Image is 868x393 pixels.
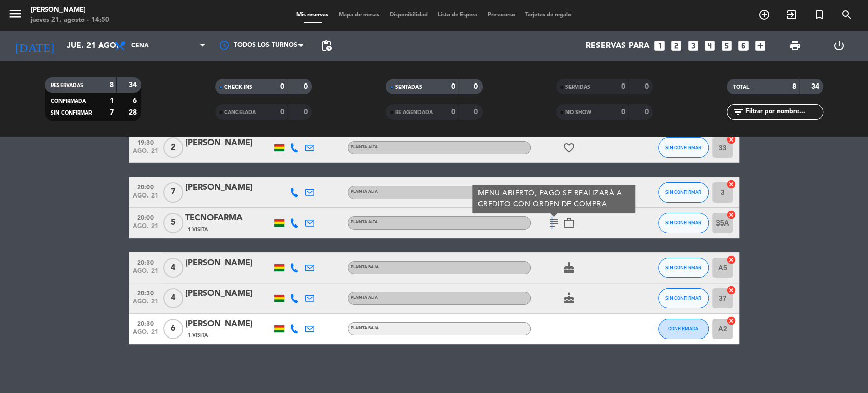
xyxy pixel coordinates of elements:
[658,213,709,233] button: SIN CONFIRMAR
[351,190,378,194] span: Planta alta
[384,12,433,18] span: Disponibilidad
[163,288,183,308] span: 4
[95,40,107,52] i: arrow_drop_down
[163,213,183,233] span: 5
[320,40,333,52] span: pending_actions
[351,265,379,269] span: Planta baja
[658,137,709,158] button: SIN CONFIRMAR
[133,97,139,104] strong: 6
[813,9,825,21] i: turned_in_not
[805,6,833,23] span: Reserva especial
[563,262,575,274] i: cake
[133,329,158,341] span: ago. 21
[563,142,575,154] i: favorite_border
[8,6,23,25] button: menu
[351,326,379,330] span: Planta baja
[185,257,272,270] div: [PERSON_NAME]
[395,110,433,115] span: RE AGENDADA
[395,85,422,90] span: SENTADAS
[811,83,821,90] strong: 34
[133,317,158,329] span: 20:30
[131,42,149,49] span: Cena
[8,6,23,21] i: menu
[658,319,709,339] button: CONFIRMADA
[304,108,310,116] strong: 0
[133,268,158,279] span: ago. 21
[754,39,767,52] i: add_box
[737,39,750,52] i: looks_6
[841,9,853,21] i: search
[8,35,62,57] i: [DATE]
[334,12,384,18] span: Mapa de mesas
[51,110,92,116] span: SIN CONFIRMAR
[778,6,805,23] span: WALK IN
[658,182,709,203] button: SIN CONFIRMAR
[188,226,208,234] span: 1 Visita
[163,182,183,203] span: 7
[451,108,455,116] strong: 0
[644,83,650,90] strong: 0
[658,258,709,278] button: SIN CONFIRMAR
[520,12,577,18] span: Tarjetas de regalo
[832,40,845,52] i: power_settings_new
[670,39,683,52] i: looks_two
[185,212,272,225] div: TECNOFARMA
[563,217,575,229] i: work_outline
[565,85,590,90] span: SERVIDAS
[433,12,483,18] span: Lista de Espera
[586,41,649,51] span: Reservas para
[563,292,575,304] i: cake
[110,81,114,89] strong: 8
[665,145,701,150] span: SIN CONFIRMAR
[726,134,736,145] i: cancel
[726,210,736,220] i: cancel
[280,108,284,116] strong: 0
[133,136,158,148] span: 19:30
[129,81,139,89] strong: 34
[792,83,796,90] strong: 8
[483,12,520,18] span: Pre-acceso
[833,6,860,23] span: BUSCAR
[665,295,701,301] span: SIN CONFIRMAR
[351,145,378,149] span: Planta alta
[133,223,158,235] span: ago. 21
[726,285,736,295] i: cancel
[31,15,109,25] div: jueves 21. agosto - 14:50
[133,256,158,268] span: 20:30
[720,39,733,52] i: looks_5
[224,85,252,90] span: CHECK INS
[133,181,158,192] span: 20:00
[665,189,701,195] span: SIN CONFIRMAR
[665,220,701,226] span: SIN CONFIRMAR
[758,9,770,21] i: add_circle_outline
[224,110,256,115] span: CANCELADA
[133,148,158,159] span: ago. 21
[789,40,801,52] span: print
[133,211,158,223] span: 20:00
[726,179,736,189] i: cancel
[686,39,700,52] i: looks_3
[51,99,86,104] span: CONFIRMADA
[451,83,455,90] strong: 0
[733,85,749,90] span: TOTAL
[477,188,630,210] div: MENU ABIERTO, PAGO SE REALIZARÁ A CREDITO CON ORDEN DE COMPRA
[786,9,798,21] i: exit_to_app
[133,287,158,298] span: 20:30
[621,83,625,90] strong: 0
[188,331,208,340] span: 1 Visita
[653,39,666,52] i: looks_one
[732,106,744,118] i: filter_list
[163,319,183,339] span: 6
[291,12,334,18] span: Mis reservas
[474,83,480,90] strong: 0
[185,181,272,194] div: [PERSON_NAME]
[163,258,183,278] span: 4
[565,110,591,115] span: NO SHOW
[129,109,139,116] strong: 28
[548,217,560,229] i: subject
[185,318,272,331] div: [PERSON_NAME]
[185,136,272,150] div: [PERSON_NAME]
[133,192,158,204] span: ago. 21
[744,106,823,118] input: Filtrar por nombre...
[726,255,736,265] i: cancel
